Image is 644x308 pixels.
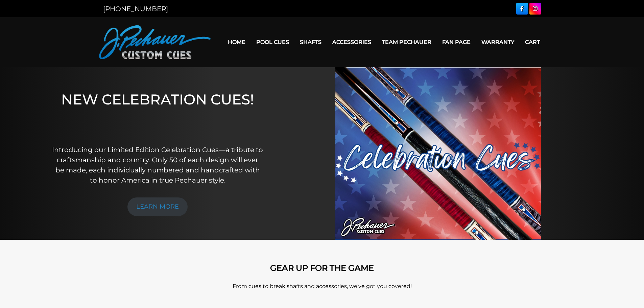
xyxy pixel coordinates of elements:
a: Team Pechauer [377,33,437,51]
a: Fan Page [437,33,476,51]
a: Warranty [476,33,520,51]
img: Pechauer Custom Cues [99,25,211,59]
a: LEARN MORE [127,197,188,216]
p: From cues to break shafts and accessories, we’ve got you covered! [129,282,515,290]
p: Introducing our Limited Edition Celebration Cues—a tribute to craftsmanship and country. Only 50 ... [52,145,264,185]
strong: GEAR UP FOR THE GAME [270,263,374,273]
a: [PHONE_NUMBER] [103,5,168,13]
a: Pool Cues [251,33,294,51]
a: Cart [520,33,545,51]
h1: NEW CELEBRATION CUES! [52,91,264,135]
a: Shafts [294,33,327,51]
a: Home [222,33,251,51]
a: Accessories [327,33,377,51]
